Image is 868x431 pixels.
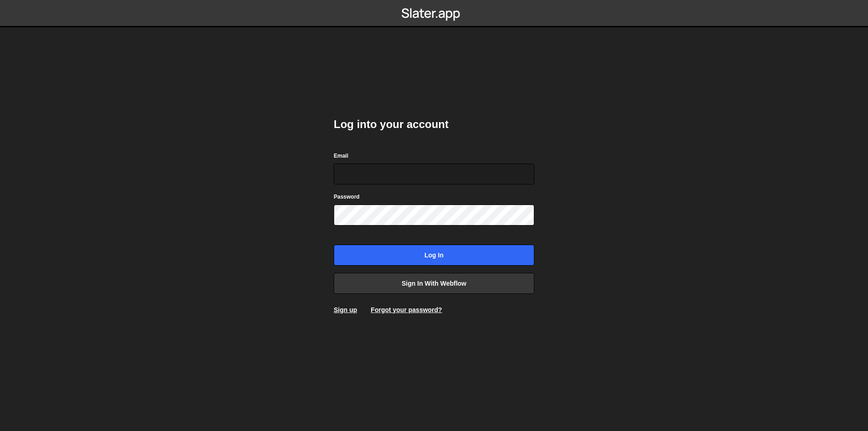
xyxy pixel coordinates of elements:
[334,245,534,266] input: Log in
[334,273,534,294] a: Sign in with Webflow
[334,117,534,132] h2: Log into your account
[371,306,442,313] a: Forgot your password?
[334,192,360,201] label: Password
[334,151,348,160] label: Email
[334,306,357,313] a: Sign up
